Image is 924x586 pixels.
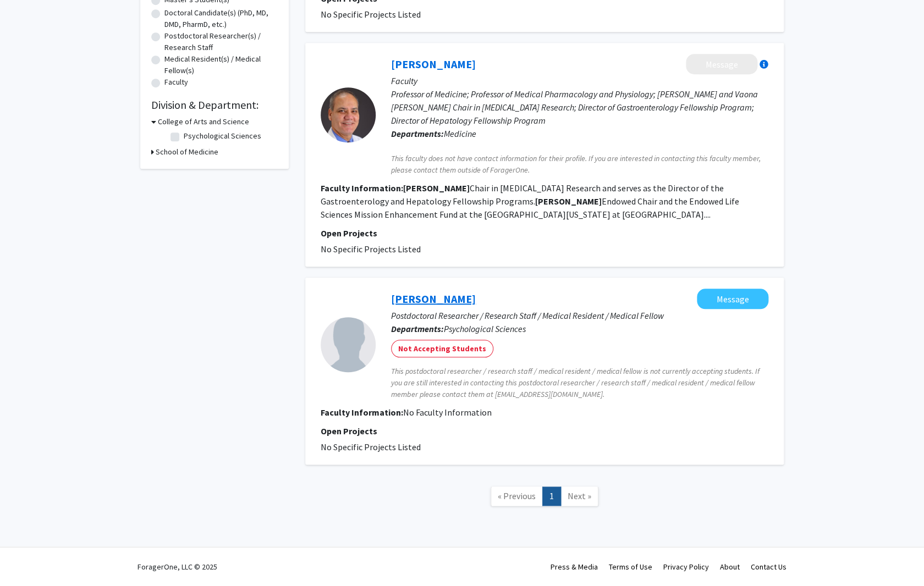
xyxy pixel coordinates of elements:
span: This postdoctoral researcher / research staff / medical resident / medical fellow is not currentl... [391,366,768,400]
h3: School of Medicine [156,146,218,158]
a: 1 [542,487,561,506]
span: No Specific Projects Listed [321,441,421,452]
div: ForagerOne, LLC © 2025 [137,548,217,586]
p: Open Projects [321,424,768,438]
b: Departments: [391,128,444,139]
span: No Specific Projects Listed [321,244,421,255]
label: Psychological Sciences [184,130,261,142]
div: More information [760,60,768,69]
a: Previous Page [491,487,543,506]
p: Postdoctoral Researcher / Research Staff / Medical Resident / Medical Fellow [391,309,768,322]
b: Faculty Information: [321,183,403,194]
span: Psychological Sciences [444,323,526,334]
a: About [720,562,740,572]
a: Privacy Policy [663,562,709,572]
a: [PERSON_NAME] [391,292,476,306]
a: [PERSON_NAME] [391,57,476,71]
a: Press & Media [551,562,598,572]
label: Medical Resident(s) / Medical Fellow(s) [164,53,278,76]
nav: Page navigation [305,476,784,520]
h2: Division & Department: [151,98,278,112]
span: No Faculty Information [403,407,492,418]
p: Faculty [391,74,768,87]
p: Open Projects [321,226,768,240]
b: Departments: [391,323,444,334]
mat-chip: Not Accepting Students [391,340,493,357]
a: Contact Us [751,562,787,572]
span: Next » [568,490,591,501]
label: Doctoral Candidate(s) (PhD, MD, DMD, PharmD, etc.) [164,7,278,30]
fg-read-more: Chair in [MEDICAL_DATA] Research and serves as the Director of the Gastroenterology and Hepatolog... [321,183,739,220]
span: No Specific Projects Listed [321,9,421,20]
span: Medicine [444,128,476,139]
a: Next Page [560,487,598,506]
button: Message Jamal Ibdah [686,54,757,74]
a: Terms of Use [609,562,652,572]
b: [PERSON_NAME] [535,196,602,207]
button: Message Liam Peck [697,289,768,309]
label: Postdoctoral Researcher(s) / Research Staff [164,30,278,53]
span: This faculty does not have contact information for their profile. If you are interested in contac... [391,153,768,176]
p: Professor of Medicine; Professor of Medical Pharmacology and Physiology; [PERSON_NAME] and Vaona ... [391,87,768,127]
span: « Previous [498,490,536,501]
h3: College of Arts and Science [158,116,249,128]
label: Faculty [164,76,188,88]
iframe: Chat [8,537,47,578]
b: [PERSON_NAME] [403,183,470,194]
b: Faculty Information: [321,407,403,418]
